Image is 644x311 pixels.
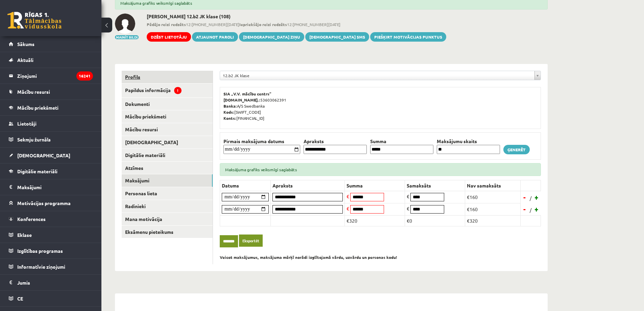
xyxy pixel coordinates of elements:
a: Piešķirt motivācijas punktus [370,32,446,42]
a: CE [9,291,93,306]
a: + [533,192,540,202]
a: Sākums [9,36,93,52]
th: Apraksts [302,138,368,145]
b: Konts: [223,115,236,121]
a: 12.b2 JK klase [220,71,541,80]
a: Rīgas 1. Tālmācības vidusskola [7,12,62,29]
a: Dokumenti [122,98,213,110]
a: Dzēst lietotāju [147,32,191,42]
td: €160 [465,203,521,215]
span: Eklase [17,232,32,238]
span: Mācību priekšmeti [17,105,58,111]
th: Summa [345,180,405,191]
b: Iepriekšējo reizi redzēts [239,22,287,27]
th: Summa [368,138,435,145]
span: € [407,193,409,199]
a: + [533,204,540,214]
span: Mācību resursi [17,89,50,95]
legend: Maksājumi [17,179,93,195]
th: Pirmais maksājuma datums [222,138,302,145]
a: Mana motivācija [122,213,213,225]
a: Profils [122,71,213,83]
b: Veicot maksājumus, maksājuma mērķī norādi izglītojamā vārdu, uzvārdu un personas kodu! [220,254,397,260]
a: Aktuāli [9,52,93,68]
a: - [521,192,528,202]
span: Konferences [17,216,46,222]
span: Sākums [17,41,34,47]
a: Mācību priekšmeti [122,110,213,123]
i: 16241 [76,71,93,81]
a: Eksāmenu pieteikums [122,226,213,238]
a: Personas lieta [122,187,213,200]
span: Lietotāji [17,120,37,127]
span: Informatīvie ziņojumi [17,264,65,270]
p: 53603062391 A/S Swedbanka [SWIFT_CODE] [FINANCIAL_ID] [223,91,537,121]
a: - [521,204,528,214]
th: Maksājumu skaits [435,138,502,145]
span: Sekmju žurnāls [17,136,51,142]
a: Eklase [9,227,93,243]
span: Aktuāli [17,57,33,63]
td: €320 [465,215,521,226]
legend: Ziņojumi [17,68,93,84]
a: Sekmju žurnāls [9,132,93,147]
b: SIA „V.V. mācību centrs” [223,91,272,96]
span: Digitālie materiāli [17,168,57,174]
a: [DEMOGRAPHIC_DATA] ziņu [239,32,304,42]
a: Konferences [9,211,93,227]
td: €160 [465,191,521,203]
td: €320 [345,215,405,226]
div: Maksājuma grafiks veiksmīgi saglabāts [220,163,541,176]
th: Nav samaksāts [465,180,521,191]
span: CE [17,295,23,302]
th: Apraksts [271,180,345,191]
h2: [PERSON_NAME] 12.b2 JK klase (108) [147,14,446,19]
a: Atzīmes [122,162,213,174]
span: € [347,193,349,199]
a: Ģenerēt [503,145,530,154]
span: / [529,195,532,202]
a: [DEMOGRAPHIC_DATA] SMS [305,32,369,42]
a: Radinieki [122,200,213,213]
span: 12.b2 JK klase [223,71,532,80]
th: Datums [220,180,271,191]
a: Mācību priekšmeti [9,100,93,115]
b: Kods: [223,109,234,115]
a: [DEMOGRAPHIC_DATA] [9,148,93,163]
span: Izglītības programas [17,248,63,254]
th: Samaksāts [405,180,465,191]
span: 12:[PHONE_NUMBER][DATE] 12:[PHONE_NUMBER][DATE] [147,21,446,27]
b: Pēdējo reizi redzēts [147,22,186,27]
button: Mainīt bildi [115,35,139,39]
a: Mācību resursi [122,123,213,136]
span: Motivācijas programma [17,200,71,206]
span: € [347,205,349,212]
b: [DOMAIN_NAME].: [223,97,260,103]
a: Digitālie materiāli [9,163,93,179]
a: Izglītības programas [9,243,93,259]
span: [DEMOGRAPHIC_DATA] [17,152,70,158]
a: Mācību resursi [9,84,93,99]
span: Jumis [17,280,30,286]
span: / [529,206,532,214]
b: Banka: [223,103,237,109]
a: Maksājumi [9,179,93,195]
img: Kristers Kalējs [115,14,135,34]
a: [DEMOGRAPHIC_DATA] [122,136,213,149]
span: ! [174,87,182,94]
a: Jumis [9,275,93,290]
a: Digitālie materiāli [122,149,213,161]
a: Maksājumi [122,174,213,187]
a: Eksportēt [239,235,263,247]
span: € [407,205,409,212]
a: Atjaunot paroli [192,32,238,42]
a: Motivācijas programma [9,195,93,211]
a: Papildus informācija! [122,84,213,97]
a: Lietotāji [9,116,93,131]
a: Informatīvie ziņojumi [9,259,93,274]
td: €0 [405,215,465,226]
a: Ziņojumi16241 [9,68,93,84]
